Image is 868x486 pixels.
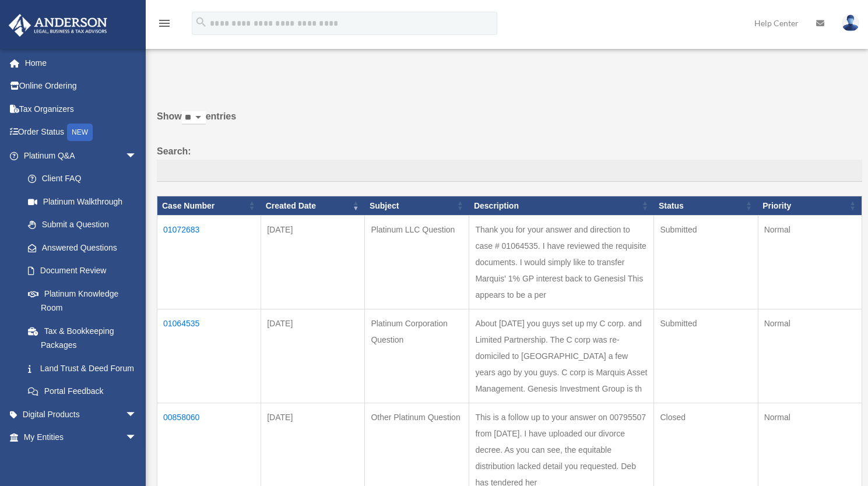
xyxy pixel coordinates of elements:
[261,196,365,216] th: Created Date: activate to sort column ascending
[157,16,171,30] i: menu
[16,282,149,319] a: Platinum Knowledge Room
[261,309,365,403] td: [DATE]
[5,14,111,37] img: Anderson Advisors Platinum Portal
[157,20,171,30] a: menu
[16,167,149,191] a: Client FAQ
[654,309,758,403] td: Submitted
[16,319,149,357] a: Tax & Bookkeeping Packages
[8,97,154,121] a: Tax Organizers
[469,216,654,309] td: Thank you for your answer and direction to case # 01064535. I have reviewed the requisite documen...
[157,216,261,309] td: 01072683
[125,144,149,168] span: arrow_drop_down
[16,190,149,213] a: Platinum Walkthrough
[365,309,469,403] td: Platinum Corporation Question
[758,196,862,216] th: Priority: activate to sort column ascending
[365,196,469,216] th: Subject: activate to sort column ascending
[469,309,654,403] td: About [DATE] you guys set up my C corp. and Limited Partnership. The C corp was re-domiciled to [...
[8,51,154,75] a: Home
[261,216,365,309] td: [DATE]
[16,213,149,237] a: Submit a Question
[654,196,758,216] th: Status: activate to sort column ascending
[157,108,862,136] label: Show entries
[157,309,261,403] td: 01064535
[758,216,862,309] td: Normal
[16,357,149,380] a: Land Trust & Deed Forum
[654,216,758,309] td: Submitted
[8,426,154,449] a: My Entitiesarrow_drop_down
[469,196,654,216] th: Description: activate to sort column ascending
[125,403,149,427] span: arrow_drop_down
[125,426,149,450] span: arrow_drop_down
[182,111,206,125] select: Showentries
[157,160,862,182] input: Search:
[8,121,154,145] a: Order StatusNEW
[195,16,208,29] i: search
[8,144,149,167] a: Platinum Q&Aarrow_drop_down
[16,380,149,403] a: Portal Feedback
[16,236,143,259] a: Answered Questions
[8,75,154,98] a: Online Ordering
[157,196,261,216] th: Case Number: activate to sort column ascending
[67,124,93,141] div: NEW
[758,309,862,403] td: Normal
[365,216,469,309] td: Platinum LLC Question
[157,143,862,182] label: Search:
[8,403,154,426] a: Digital Productsarrow_drop_down
[842,15,859,31] img: User Pic
[16,259,149,283] a: Document Review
